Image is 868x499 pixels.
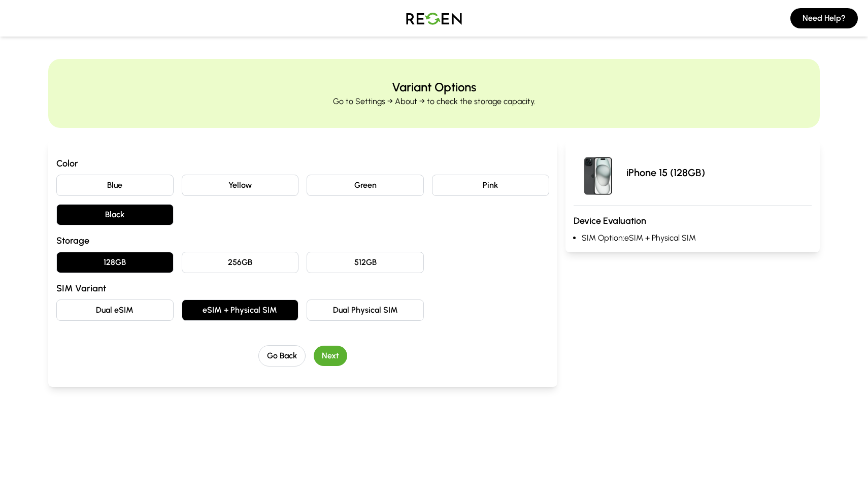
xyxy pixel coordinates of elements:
[307,252,424,273] button: 512GB
[432,175,549,196] button: Pink
[392,79,476,95] h2: Variant Options
[56,281,549,295] h3: SIM Variant
[56,175,174,196] button: Blue
[307,300,424,321] button: Dual Physical SIM
[182,300,299,321] button: eSIM + Physical SIM
[56,156,549,171] h3: Color
[314,346,347,366] button: Next
[56,234,549,248] h3: Storage
[182,175,299,196] button: Yellow
[582,232,812,244] li: SIM Option: eSIM + Physical SIM
[574,148,622,197] img: iPhone 15
[333,95,536,108] p: Go to Settings → About → to check the storage capacity.
[56,204,174,225] button: Black
[398,4,470,32] img: Logo
[574,214,812,228] h3: Device Evaluation
[790,8,858,28] button: Need Help?
[626,165,705,180] p: iPhone 15 (128GB)
[258,345,306,367] button: Go Back
[56,300,174,321] button: Dual eSIM
[56,252,174,273] button: 128GB
[307,175,424,196] button: Green
[182,252,299,273] button: 256GB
